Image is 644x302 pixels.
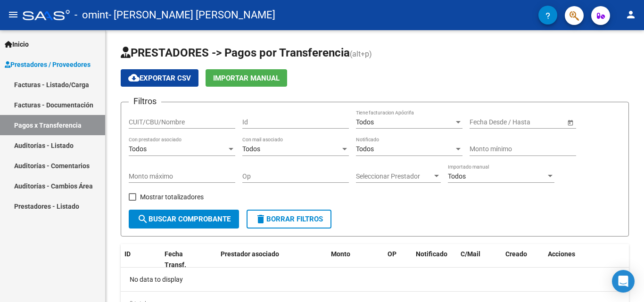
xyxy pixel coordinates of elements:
datatable-header-cell: OP [384,244,412,275]
span: Exportar CSV [128,74,191,82]
span: OP [388,250,396,258]
span: C/Mail [461,250,480,258]
button: Open calendar [565,117,575,127]
span: Borrar Filtros [255,215,323,223]
mat-icon: delete [255,213,266,225]
mat-icon: menu [8,9,19,20]
span: Acciones [548,250,575,258]
span: - omint [74,5,108,25]
span: Seleccionar Prestador [356,172,432,180]
span: Importar Manual [213,74,280,82]
span: Monto [331,250,350,258]
input: Fecha fin [512,118,558,126]
input: Fecha inicio [470,118,504,126]
button: Borrar Filtros [247,210,331,229]
span: Fecha Transf. [165,250,186,269]
datatable-header-cell: C/Mail [457,244,502,275]
span: Todos [448,172,466,180]
datatable-header-cell: Monto [327,244,384,275]
datatable-header-cell: ID [121,244,161,275]
button: Importar Manual [206,69,287,87]
div: No data to display [121,268,629,291]
span: Buscar Comprobante [137,215,231,223]
span: Prestador asociado [221,250,279,258]
datatable-header-cell: Notificado [412,244,457,275]
div: Open Intercom Messenger [612,270,635,293]
h3: Filtros [129,95,161,108]
span: Creado [505,250,527,258]
span: Todos [242,145,260,153]
mat-icon: cloud_download [128,72,140,83]
span: Inicio [5,39,29,49]
span: Mostrar totalizadores [140,191,204,203]
span: ID [124,250,131,258]
datatable-header-cell: Creado [502,244,544,275]
span: PRESTADORES -> Pagos por Transferencia [121,46,350,59]
datatable-header-cell: Acciones [544,244,629,275]
span: Notificado [416,250,447,258]
span: Todos [356,145,374,153]
span: Todos [129,145,147,153]
span: (alt+p) [350,49,372,58]
datatable-header-cell: Fecha Transf. [161,244,203,275]
span: Prestadores / Proveedores [5,59,91,70]
datatable-header-cell: Prestador asociado [217,244,327,275]
span: - [PERSON_NAME] [PERSON_NAME] [108,5,275,25]
span: Todos [356,118,374,126]
button: Exportar CSV [121,69,198,87]
mat-icon: search [137,213,149,225]
button: Buscar Comprobante [129,210,239,229]
mat-icon: person [625,9,636,20]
